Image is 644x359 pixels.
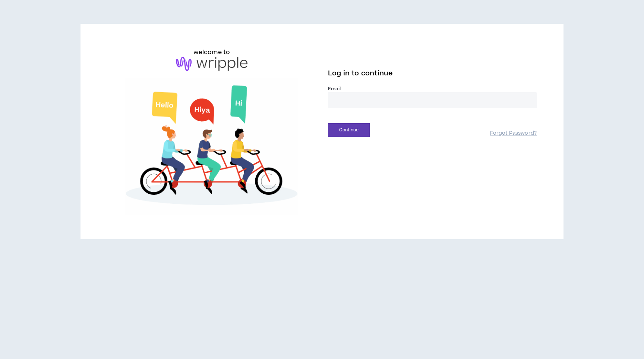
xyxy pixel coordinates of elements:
[176,57,247,71] img: logo-brand.png
[328,123,370,137] button: Continue
[490,130,537,137] a: Forgot Password?
[328,85,537,92] label: Email
[107,78,316,215] img: Welcome to Wripple
[193,48,230,57] h6: welcome to
[328,69,393,78] span: Log in to continue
